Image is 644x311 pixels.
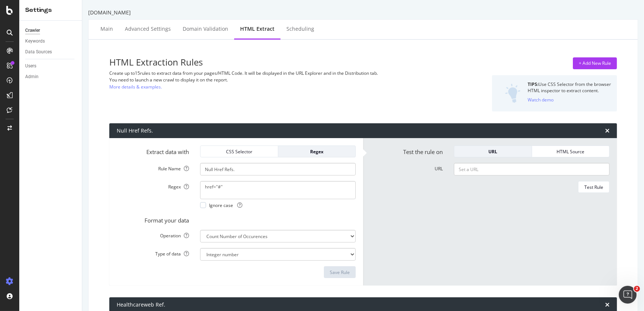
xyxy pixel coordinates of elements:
[579,60,611,66] div: + Add New Rule
[454,163,610,175] input: Set a URL
[25,62,77,70] a: Users
[25,27,77,34] a: Crawler
[25,27,40,34] div: Crawler
[573,57,617,69] button: + Add New Rule
[584,184,603,190] div: Test Rule
[109,57,444,67] h3: HTML Extraction Rules
[605,302,610,308] div: times
[578,181,610,193] button: Test Rule
[88,9,638,16] div: [DOMAIN_NAME]
[111,248,195,257] label: Type of data
[183,25,228,33] div: Domain Validation
[100,25,113,33] div: Main
[111,214,195,224] label: Format your data
[528,97,554,103] div: Watch demo
[365,163,448,172] label: URL
[209,202,242,208] span: Ignore case
[25,48,77,56] a: Data Sources
[206,148,272,155] div: CSS Selector
[619,286,637,304] iframe: Intercom live chat
[117,127,153,134] div: Null Href Refs.
[528,81,538,87] strong: TIPS:
[286,25,314,33] div: Scheduling
[25,6,76,14] div: Settings
[25,73,39,81] div: Admin
[109,83,162,91] a: More details & examples.
[365,146,448,156] label: Test the rule on
[528,87,611,94] div: HTML inspector to extract content.
[109,77,444,83] div: You need to launch a new crawl to display it on the report.
[25,73,77,81] a: Admin
[324,266,356,278] button: Save Rule
[240,25,275,33] div: HTML Extract
[109,70,444,76] div: Create up to 15 rules to extract data from your pages/HTML Code. It will be displayed in the URL ...
[454,146,532,157] button: URL
[528,81,611,87] div: Use CSS Selector from the browser
[528,94,554,106] button: Watch demo
[505,84,521,103] img: DZQOUYU0WpgAAAAASUVORK5CYII=
[605,128,610,134] div: times
[532,146,610,157] button: HTML Source
[117,301,165,308] div: Healthcareweb Ref.
[278,146,356,157] button: Regex
[200,181,356,199] textarea: href="#"
[634,286,640,292] span: 2
[538,148,604,155] div: HTML Source
[111,181,195,190] label: Regex
[125,25,171,33] div: Advanced Settings
[25,37,45,45] div: Keywords
[200,146,278,157] button: CSS Selector
[25,48,52,56] div: Data Sources
[25,37,77,45] a: Keywords
[284,148,350,155] div: Regex
[460,148,526,155] div: URL
[200,163,356,175] input: Provide a name
[111,146,195,156] label: Extract data with
[25,62,36,70] div: Users
[111,163,195,172] label: Rule Name
[111,230,195,239] label: Operation
[330,269,350,275] div: Save Rule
